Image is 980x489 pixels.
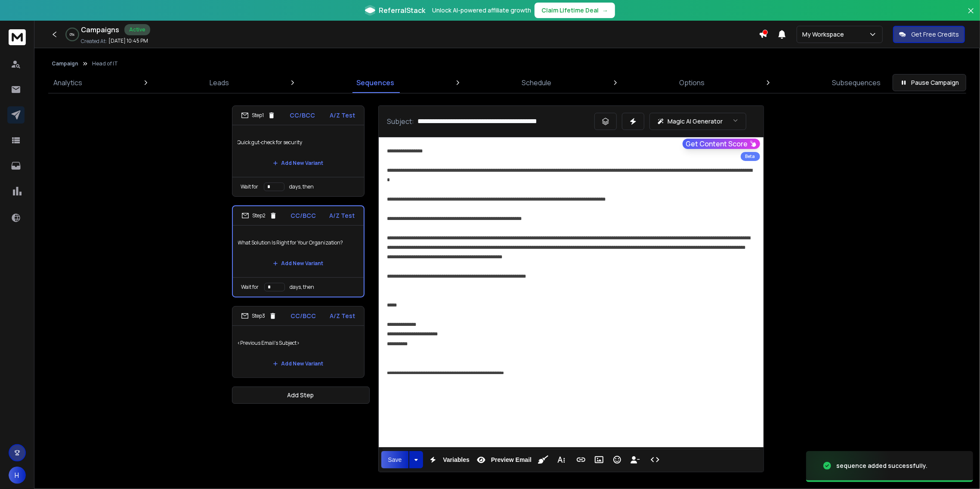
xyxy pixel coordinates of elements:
[387,116,414,127] p: Subject:
[679,77,705,88] p: Options
[683,139,760,149] button: Get Content Score
[9,467,26,484] button: H
[425,451,471,468] button: Variables
[330,211,355,220] p: A/Z Test
[330,312,356,320] p: A/Z Test
[535,3,615,18] button: Claim Lifetime Deal→
[48,72,87,93] a: Analytics
[602,6,608,15] span: →
[432,6,531,15] p: Unlock AI-powered affiliate growth
[204,72,234,93] a: Leads
[241,183,259,190] p: Wait for
[232,105,365,197] li: Step1CC/BCCA/Z TestQuick gut‑check for securityAdd New VariantWait fordays, then
[124,24,150,35] div: Active
[81,38,107,45] p: Created At:
[241,312,277,320] div: Step 3
[53,77,82,88] p: Analytics
[330,111,356,120] p: A/Z Test
[674,72,710,93] a: Options
[291,211,316,220] p: CC/BCC
[517,72,557,93] a: Schedule
[489,456,533,464] span: Preview Email
[290,183,314,190] p: days, then
[827,72,886,93] a: Subsequences
[832,77,881,88] p: Subsequences
[379,5,425,15] span: ReferralStack
[232,387,370,404] button: Add Step
[965,5,977,26] button: Close banner
[356,77,394,88] p: Sequences
[553,451,569,468] button: More Text
[381,451,409,468] button: Save
[108,37,148,44] p: [DATE] 10:45 PM
[627,451,643,468] button: Insert Unsubscribe Link
[647,451,663,468] button: Code View
[441,456,471,464] span: Variables
[573,451,589,468] button: Insert Link (⌘K)
[893,26,965,43] button: Get Free Credits
[241,284,259,291] p: Wait for
[238,231,359,255] p: What Solution Is Right for Your Organization?
[911,30,959,39] p: Get Free Credits
[741,152,760,161] div: Beta
[232,205,365,297] li: Step2CC/BCCA/Z TestWhat Solution Is Right for Your Organization?Add New VariantWait fordays, then
[52,60,78,67] button: Campaign
[210,77,229,88] p: Leads
[70,32,75,37] p: 0 %
[238,130,359,155] p: Quick gut‑check for security
[290,284,315,291] p: days, then
[535,451,551,468] button: Clean HTML
[266,255,331,272] button: Add New Variant
[522,77,552,88] p: Schedule
[668,117,723,126] p: Magic AI Generator
[609,451,625,468] button: Emoticons
[81,25,119,35] h1: Campaigns
[238,331,359,355] p: <Previous Email's Subject>
[473,451,533,468] button: Preview Email
[241,111,275,119] div: Step 1
[802,30,847,39] p: My Workspace
[266,155,331,172] button: Add New Variant
[591,451,607,468] button: Insert Image (⌘P)
[290,111,315,120] p: CC/BCC
[351,72,399,93] a: Sequences
[893,74,966,91] button: Pause Campaign
[291,312,316,320] p: CC/BCC
[649,113,746,130] button: Magic AI Generator
[266,355,331,372] button: Add New Variant
[92,60,118,67] p: Head of IT
[232,306,365,378] li: Step3CC/BCCA/Z Test<Previous Email's Subject>Add New Variant
[241,212,277,220] div: Step 2
[836,461,927,470] div: sequence added successfully.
